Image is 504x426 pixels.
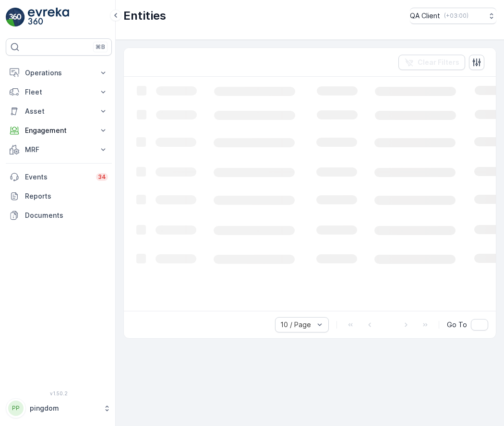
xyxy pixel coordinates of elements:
p: Events [25,172,90,182]
p: pingdom [30,403,98,413]
p: Engagement [25,126,93,135]
p: Fleet [25,87,93,97]
p: Operations [25,68,93,78]
button: Asset [6,102,112,121]
p: QA Client [410,11,440,21]
span: Go To [447,320,467,330]
span: v 1.50.2 [6,390,112,396]
button: Clear Filters [398,55,465,70]
a: Events34 [6,167,112,187]
p: Asset [25,106,93,116]
p: Documents [25,211,108,220]
img: logo [6,8,25,27]
button: PPpingdom [6,398,112,418]
button: Fleet [6,83,112,102]
p: ( +03:00 ) [444,12,468,20]
a: Documents [6,206,112,225]
p: ⌘B [96,43,105,51]
button: Engagement [6,121,112,140]
button: Operations [6,63,112,83]
div: PP [8,401,24,416]
p: 34 [98,173,106,181]
button: MRF [6,140,112,159]
p: Entities [123,8,166,24]
a: Reports [6,187,112,206]
p: Clear Filters [418,58,459,67]
p: Reports [25,191,108,201]
p: MRF [25,145,93,154]
button: QA Client(+03:00) [410,8,496,24]
img: logo_light-DOdMpM7g.png [28,8,69,27]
